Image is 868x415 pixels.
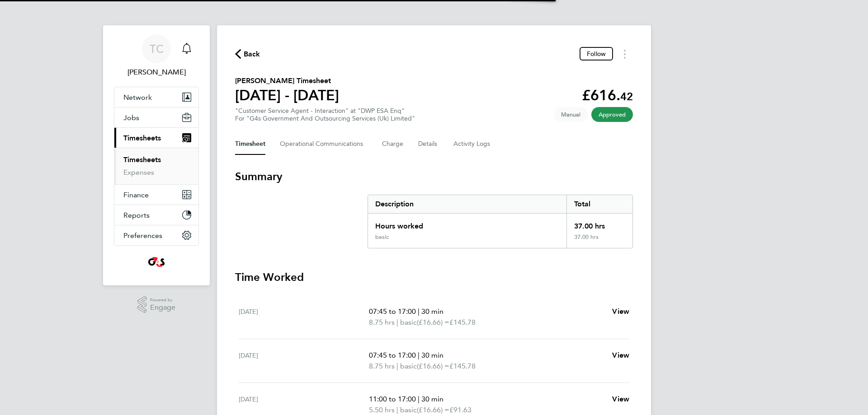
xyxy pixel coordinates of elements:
[114,225,198,245] button: Preferences
[396,362,398,370] span: |
[612,394,629,405] a: View
[591,107,633,122] span: This timesheet has been approved.
[235,107,415,122] div: "Customer Service Agent - Interaction" at "DWP ESA Enq"
[114,34,199,78] a: TC[PERSON_NAME]
[369,318,395,326] span: 8.75 hrs
[123,113,139,122] span: Jobs
[617,47,633,61] button: Timesheets Menu
[369,406,395,414] span: 5.50 hrs
[369,395,416,403] span: 11:00 to 17:00
[239,350,369,372] div: [DATE]
[421,307,443,316] span: 30 min
[396,406,398,414] span: |
[417,318,449,326] span: (£16.66) =
[114,67,199,78] span: Tori Chambers
[418,307,420,316] span: |
[449,362,476,370] span: £145.78
[612,351,629,359] span: View
[368,195,566,213] div: Description
[123,134,161,142] span: Timesheets
[280,133,368,155] button: Operational Communications
[421,351,443,359] span: 30 min
[580,47,613,61] button: Follow
[114,255,199,269] a: Go to home page
[418,133,439,155] button: Details
[369,362,395,370] span: 8.75 hrs
[137,296,176,313] a: Powered byEngage
[114,205,198,225] button: Reports
[612,350,629,361] a: View
[235,75,339,86] h2: [PERSON_NAME] Timesheet
[123,93,152,102] span: Network
[612,307,629,316] span: View
[449,406,472,414] span: £91.63
[382,133,404,155] button: Charge
[123,168,154,177] a: Expenses
[235,169,633,184] h3: Summary
[150,304,175,312] span: Engage
[123,211,150,219] span: Reports
[235,115,415,122] div: For "G4s Government And Outsourcing Services (Uk) Limited"
[235,133,265,155] button: Timesheet
[396,318,398,326] span: |
[400,361,417,372] span: basic
[421,395,443,403] span: 30 min
[369,351,416,359] span: 07:45 to 17:00
[620,90,633,103] span: 42
[449,318,476,326] span: £145.78
[114,148,198,184] div: Timesheets
[418,395,420,403] span: |
[114,185,198,205] button: Finance
[368,195,633,248] div: Summary
[612,306,629,317] a: View
[612,395,629,403] span: View
[554,107,588,122] span: This timesheet was manually created.
[400,317,417,328] span: basic
[235,86,339,104] h1: [DATE] - [DATE]
[114,87,198,107] button: Network
[146,255,167,269] img: g4s4-logo-retina.png
[235,270,633,284] h3: Time Worked
[368,214,566,233] div: Hours worked
[239,306,369,328] div: [DATE]
[417,406,449,414] span: (£16.66) =
[114,128,198,148] button: Timesheets
[123,231,162,240] span: Preferences
[587,50,606,58] span: Follow
[123,191,149,199] span: Finance
[150,296,175,304] span: Powered by
[417,362,449,370] span: (£16.66) =
[244,49,260,60] span: Back
[375,233,389,241] div: basic
[566,214,632,233] div: 37.00 hrs
[235,48,260,60] button: Back
[453,133,491,155] button: Activity Logs
[150,43,164,55] span: TC
[369,307,416,316] span: 07:45 to 17:00
[103,25,210,285] nav: Main navigation
[123,155,161,164] a: Timesheets
[418,351,420,359] span: |
[582,87,633,104] app-decimal: £616.
[566,195,632,213] div: Total
[566,233,632,248] div: 37.00 hrs
[114,107,198,127] button: Jobs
